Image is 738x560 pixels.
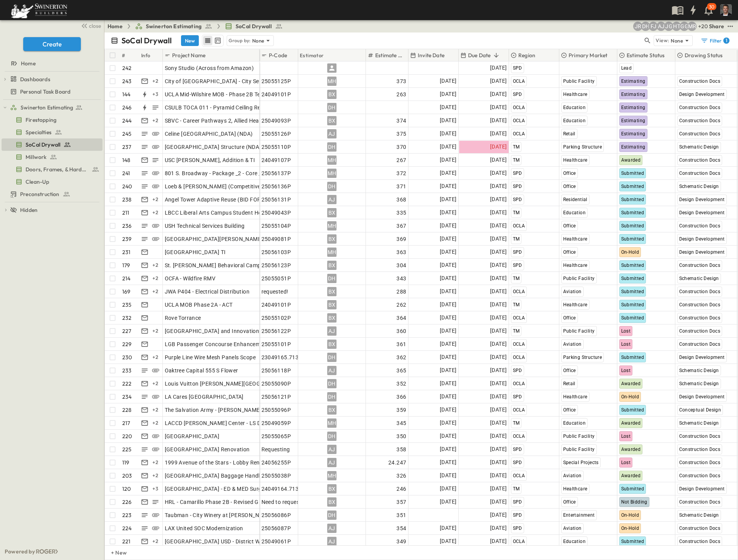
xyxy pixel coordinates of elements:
span: 24049107P [261,156,291,164]
span: Dashboards [20,75,50,83]
span: [DATE] [490,195,507,204]
span: Office [563,223,576,229]
p: 148 [122,156,131,164]
span: Public Facility [563,79,595,84]
span: [DATE] [490,221,507,230]
span: 375 [396,130,406,138]
span: 25056137P [261,169,291,177]
span: Construction Docs [679,131,721,137]
span: Submitted [621,302,644,307]
span: Education [563,105,586,110]
span: [DATE] [440,90,456,99]
span: SoCal Drywall [236,22,272,30]
p: 169 [122,288,131,295]
span: Clean-Up [26,178,49,186]
span: St. [PERSON_NAME] Behavioral Campus PSH [165,261,280,269]
p: 246 [122,104,132,111]
div: BX [327,208,337,217]
span: Swinerton Estimating [146,22,202,30]
span: SPD [513,171,522,176]
div: Estimator [298,49,366,61]
div: # [122,44,125,66]
span: Construction Docs [679,302,721,307]
span: Estimating [621,144,646,150]
p: 179 [122,261,130,269]
p: Group by: [229,37,251,44]
nav: breadcrumbs [108,22,287,30]
span: SPD [513,92,522,97]
span: Submitted [621,236,644,242]
span: 263 [396,90,406,98]
span: [DATE] [490,77,507,85]
div: Info [141,44,150,66]
p: 235 [122,301,132,309]
span: Aviation [563,289,582,294]
span: 262 [396,301,406,309]
span: [DATE] [440,195,456,204]
span: Office [563,249,576,255]
span: TM [513,157,520,163]
button: test [726,22,735,31]
div: Anthony Jimenez (anthony.jimenez@swinerton.com) [656,22,666,31]
p: None [671,37,683,44]
span: 25056123P [261,261,291,269]
span: Construction Docs [679,157,721,163]
span: Angel Tower Adaptive Reuse (BID FOR AWARD) [165,196,284,203]
span: [DATE] [440,234,456,243]
span: 25056131P [261,196,291,203]
span: 371 [396,183,406,190]
div: AJ [327,195,337,204]
span: TM [513,210,520,215]
span: 368 [396,196,406,203]
div: Preconstructiontest [2,188,102,200]
img: 6c363589ada0b36f064d841b69d3a419a338230e66bb0a533688fa5cc3e9e735.png [9,2,69,18]
a: Specialties [2,127,101,138]
div: DH [327,274,337,283]
span: [DATE] [440,248,456,256]
span: 374 [396,117,406,125]
span: [DATE] [490,129,507,138]
span: 25055104P [261,222,291,230]
span: Estimating [621,92,646,97]
span: [DATE] [490,182,507,191]
span: TM [513,276,520,281]
span: TM [513,302,520,307]
div: Francisco J. Sanchez (frsanchez@swinerton.com) [649,22,658,31]
span: Education [563,210,586,215]
span: [DATE] [440,169,456,178]
span: [DATE] [490,103,507,112]
span: Public Facility [563,276,595,281]
button: close [78,20,102,31]
span: Construction Docs [679,105,721,110]
div: Joshua Russell (joshua.russell@swinerton.com) [633,22,642,31]
span: [DATE] [490,169,507,178]
span: 25055125P [261,77,291,85]
span: OCLA [513,315,525,321]
span: requested! [261,288,289,295]
span: Specialties [26,128,51,136]
span: [DATE] [440,261,456,270]
p: Due Date [468,51,490,59]
span: OCLA [513,118,525,123]
span: [DATE] [490,287,507,296]
span: Rove Torrance [165,314,201,322]
span: [DATE] [490,63,507,72]
span: Construction Docs [679,289,721,294]
p: P-Code [269,51,287,59]
span: Submitted [621,276,644,281]
span: [DATE] [440,287,456,296]
span: 370 [396,143,406,151]
span: 25055051P [261,275,291,282]
span: Construction Docs [679,263,721,268]
button: kanban view [213,36,222,45]
span: 801 S. Broadway - Package _2 - Core _ Shell Renovation [165,169,305,177]
div: Swinerton Estimatingtest [2,101,102,114]
span: Construction Docs [679,223,721,229]
div: BX [327,287,337,296]
span: LBCC Liberal Arts Campus Student Housing [165,209,276,217]
span: [DATE] [490,313,507,322]
div: Firestoppingtest [2,114,102,126]
span: Healthcare [563,92,588,97]
span: Preconstruction [20,190,60,198]
p: 211 [122,209,130,217]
